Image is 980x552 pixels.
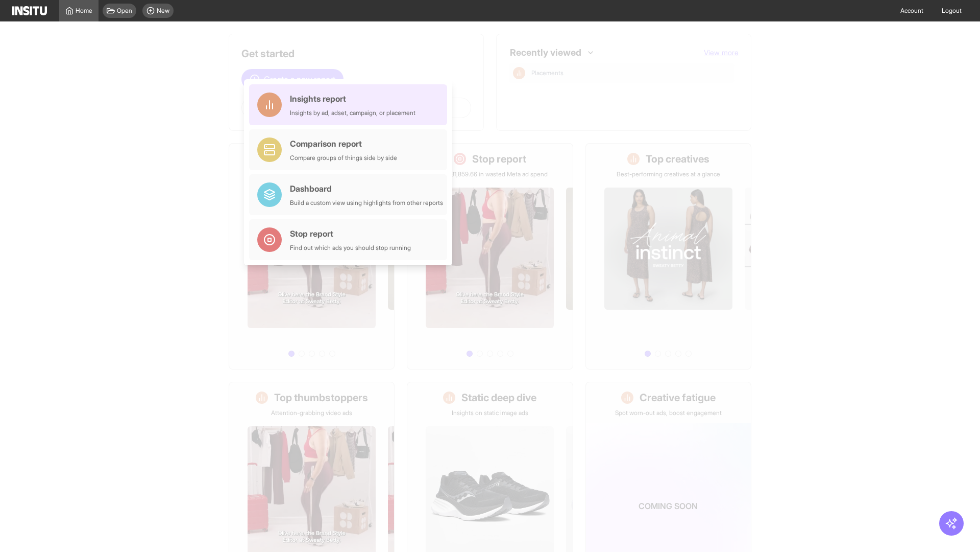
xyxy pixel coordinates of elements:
[290,199,443,207] div: Build a custom view using highlights from other reports
[290,109,415,117] div: Insights by ad, adset, campaign, or placement
[290,93,415,105] div: Insights report
[290,244,411,252] div: Find out which ads you should stop running
[76,7,92,15] span: Home
[290,182,443,195] div: Dashboard
[117,7,132,15] span: Open
[290,137,397,150] div: Comparison report
[290,227,411,240] div: Stop report
[290,154,397,162] div: Compare groups of things side by side
[12,6,47,15] img: Logo
[157,7,169,15] span: New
